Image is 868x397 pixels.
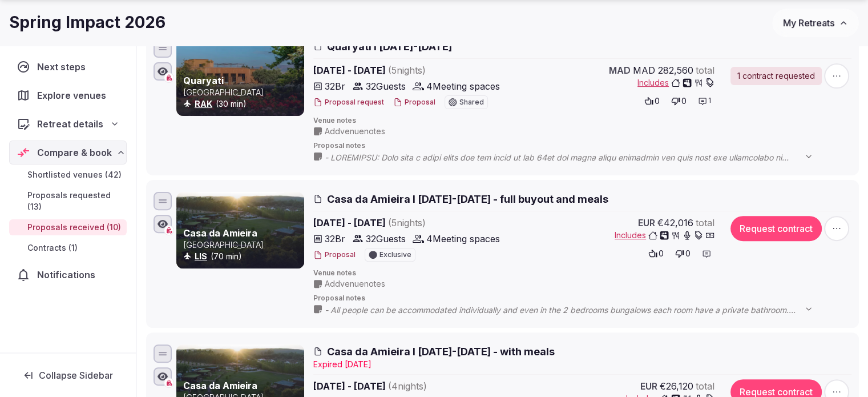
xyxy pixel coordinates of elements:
[325,278,385,290] span: Add venue notes
[9,55,127,79] a: Next steps
[183,98,302,110] div: (30 min)
[655,95,660,107] span: 0
[730,216,822,241] button: Request contract
[668,93,690,109] button: 0
[313,250,356,260] button: Proposal
[659,248,664,259] span: 0
[37,268,100,282] span: Notifications
[39,370,113,381] span: Collapse Sidebar
[609,63,631,77] span: MAD
[313,63,514,77] span: [DATE] - [DATE]
[388,65,426,76] span: ( 5 night s )
[27,190,122,212] span: Proposals requested (13)
[27,169,122,181] span: Shortlisted venues (42)
[327,344,555,359] span: Casa da Amieira I [DATE]-[DATE] - with meals
[37,117,103,131] span: Retreat details
[9,187,127,215] a: Proposals requested (13)
[313,216,514,230] span: [DATE] - [DATE]
[325,79,345,93] span: 32 Br
[9,167,127,183] a: Shortlisted venues (42)
[183,87,302,98] p: [GEOGRAPHIC_DATA]
[615,230,714,241] button: Includes
[641,93,663,109] button: 0
[183,227,257,239] a: Casa da Amieira
[696,63,714,77] span: total
[426,232,500,246] span: 4 Meeting spaces
[783,17,834,29] span: My Retreats
[325,152,825,163] span: - LOREMIPSU: Dolo sita c adipi elits doe tem incid ut lab 64et dol magna aliqu enimadmin ven quis...
[9,263,127,287] a: Notifications
[37,60,90,74] span: Next steps
[645,246,667,262] button: 0
[660,379,693,393] span: €26,120
[638,216,655,230] span: EUR
[681,95,687,107] span: 0
[9,240,127,256] a: Contracts (1)
[640,379,657,393] span: EUR
[696,379,714,393] span: total
[183,75,224,86] a: Quaryati
[685,248,691,259] span: 0
[772,9,859,37] button: My Retreats
[696,216,714,230] span: total
[380,251,411,258] span: Exclusive
[313,98,384,107] button: Proposal request
[313,116,851,126] span: Venue notes
[37,146,112,159] span: Compare & book
[366,79,406,93] span: 32 Guests
[195,251,207,261] a: LIS
[195,99,212,109] a: RAK
[325,126,385,137] span: Add venue notes
[657,216,693,230] span: €42,016
[27,222,121,233] span: Proposals received (10)
[327,39,452,54] span: Quaryati I [DATE]-[DATE]
[9,363,127,388] button: Collapse Sidebar
[426,79,500,93] span: 4 Meeting spaces
[313,141,851,151] span: Proposal notes
[183,251,302,262] div: (70 min)
[195,251,207,262] button: LIS
[9,83,127,107] a: Explore venues
[183,380,257,391] a: Casa da Amieira
[459,99,484,106] span: Shared
[325,232,345,246] span: 32 Br
[388,217,426,228] span: ( 5 night s )
[195,98,212,110] button: RAK
[325,304,825,316] span: - All people can be accommodated individually and even in the 2 bedrooms bungalows each room have...
[9,219,127,235] a: Proposals received (10)
[637,77,714,89] button: Includes
[366,232,406,246] span: 32 Guests
[672,246,694,262] button: 0
[313,294,851,303] span: Proposal notes
[313,268,851,278] span: Venue notes
[313,359,851,370] div: Expire d [DATE]
[730,67,822,85] a: 1 contract requested
[633,63,693,77] span: MAD 282,560
[313,379,514,393] span: [DATE] - [DATE]
[327,192,608,206] span: Casa da Amieira I [DATE]-[DATE] - full buyout and meals
[393,98,435,107] button: Proposal
[388,380,427,392] span: ( 4 night s )
[9,11,165,34] h1: Spring Impact 2026
[27,242,78,254] span: Contracts (1)
[708,96,711,106] span: 1
[183,239,302,251] p: [GEOGRAPHIC_DATA]
[37,89,111,102] span: Explore venues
